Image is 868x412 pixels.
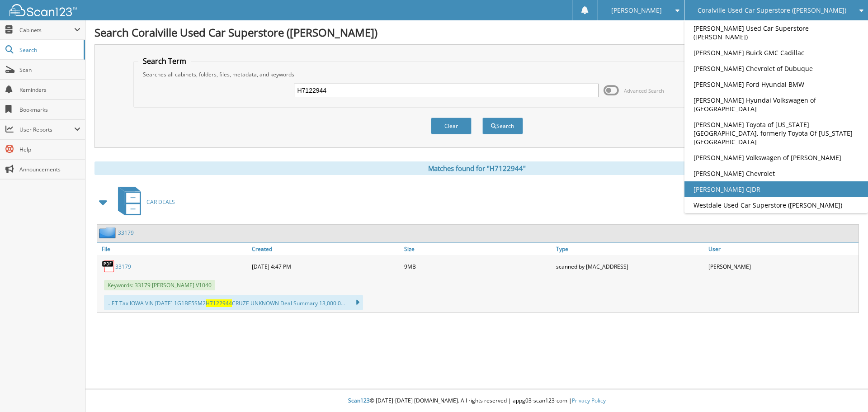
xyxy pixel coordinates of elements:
span: Coralville Used Car Superstore ([PERSON_NAME]) [698,8,846,13]
a: [PERSON_NAME] Used Car Superstore ([PERSON_NAME]) [684,20,868,45]
span: Reminders [19,86,80,94]
img: PDF.png [102,260,115,273]
img: folder2.png [99,227,118,238]
a: Type [554,243,706,255]
img: scan123-logo-white.svg [9,4,77,16]
legend: Search Term [138,56,191,66]
div: Searches all cabinets, folders, files, metadata, and keywords [138,71,816,78]
div: scanned by [MAC_ADDRESS] [554,257,706,275]
a: 33179 [118,229,134,237]
a: 33179 [115,263,131,270]
a: Size [402,243,554,255]
div: © [DATE]-[DATE] [DOMAIN_NAME]. All rights reserved | appg03-scan123-com | [85,390,868,412]
h1: Search Coralville Used Car Superstore ([PERSON_NAME]) [94,25,859,40]
span: Advanced Search [624,87,664,94]
div: [PERSON_NAME] [706,257,859,275]
a: [PERSON_NAME] Chevrolet [684,166,868,181]
span: Search [19,46,79,54]
button: Clear [431,118,472,134]
span: Help [19,146,80,153]
a: CAR DEALS [113,184,175,220]
span: Announcements [19,166,80,173]
a: User [706,243,859,255]
a: [PERSON_NAME] Ford Hyundai BMW [684,76,868,92]
a: Privacy Policy [572,397,606,404]
span: Cabinets [19,26,74,34]
div: ...ET Tax lOWA VIN [DATE] 1G1BE5SM2 CRUZE UNKNOWN Deal Summary 13,000.0... [104,295,363,310]
a: File [97,243,250,255]
span: CAR DEALS [146,198,175,206]
button: Search [482,118,523,134]
a: [PERSON_NAME] CJDR [684,181,868,197]
a: Created [250,243,402,255]
a: [PERSON_NAME] Chevrolet of Dubuque [684,61,868,76]
span: [PERSON_NAME] [611,8,662,13]
iframe: Chat Widget [823,369,868,412]
span: Scan123 [348,397,370,404]
a: [PERSON_NAME] Toyota of [US_STATE][GEOGRAPHIC_DATA], formerly Toyota Of [US_STATE][GEOGRAPHIC_DATA] [684,117,868,150]
a: [PERSON_NAME] Buick GMC Cadillac [684,45,868,61]
div: [DATE] 4:47 PM [250,257,402,275]
div: Matches found for "H7122944" [94,161,859,175]
div: 9MB [402,257,554,275]
span: H7122944 [206,299,232,307]
a: [PERSON_NAME] Hyundai Volkswagen of [GEOGRAPHIC_DATA] [684,92,868,117]
span: Bookmarks [19,106,80,114]
a: Westdale Used Car Superstore ([PERSON_NAME]) [684,197,868,213]
a: [PERSON_NAME] Volkswagen of [PERSON_NAME] [684,150,868,166]
span: Scan [19,66,80,74]
span: User Reports [19,126,74,133]
span: Keywords: 33179 [PERSON_NAME] V1040 [104,280,215,290]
